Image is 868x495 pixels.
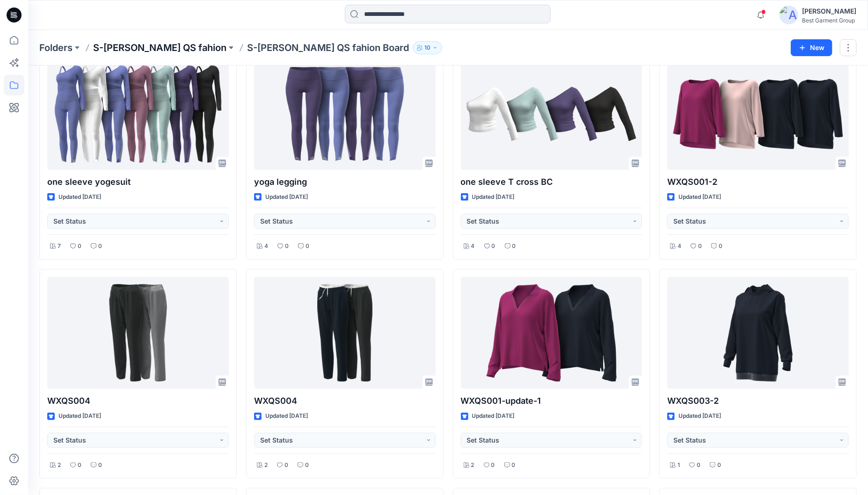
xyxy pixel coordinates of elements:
p: 2 [58,460,61,470]
p: Updated [DATE] [678,192,721,202]
p: WXQS003-2 [667,394,849,408]
p: 2 [471,460,474,470]
a: S-[PERSON_NAME] QS fahion [93,41,226,54]
a: WXQS001-2 [667,58,849,170]
p: 0 [719,241,722,251]
p: yoga legging [254,175,436,189]
p: 0 [98,241,102,251]
p: Updated [DATE] [265,411,308,421]
p: WXQS001-update-1 [461,394,642,408]
p: 0 [305,460,309,470]
p: 0 [98,460,102,470]
p: 0 [306,241,309,251]
p: 0 [512,460,516,470]
p: 0 [717,460,721,470]
p: WXQS004 [47,394,229,408]
p: 10 [424,43,430,53]
a: WXQS004 [47,277,229,389]
p: 1 [678,460,680,470]
a: WXQS004 [254,277,436,389]
p: 4 [471,241,475,251]
a: one sleeve yogesuit [47,58,229,170]
p: 0 [697,460,700,470]
p: Updated [DATE] [58,192,101,202]
p: Updated [DATE] [678,411,721,421]
p: Updated [DATE] [58,411,101,421]
p: WXQS004 [254,394,436,408]
a: one sleeve T cross BC [461,58,642,170]
img: avatar [780,6,798,24]
p: S-[PERSON_NAME] QS fahion Board [247,41,409,54]
p: WXQS001-2 [667,175,849,189]
p: 0 [78,241,81,251]
p: one sleeve yogesuit [47,175,229,189]
p: 2 [264,460,268,470]
p: 7 [58,241,61,251]
a: WXQS003-2 [667,277,849,389]
p: Updated [DATE] [265,192,308,202]
button: 10 [413,41,442,54]
p: one sleeve T cross BC [461,175,642,189]
a: Folders [39,41,73,54]
button: New [791,39,832,56]
p: Updated [DATE] [472,411,515,421]
a: WXQS001-update-1 [461,277,642,389]
p: 4 [678,241,681,251]
div: Best Garment Group [802,17,856,24]
p: 0 [285,241,289,251]
p: 0 [284,460,288,470]
p: 0 [491,460,495,470]
p: 4 [264,241,268,251]
p: 0 [698,241,702,251]
p: Updated [DATE] [472,192,515,202]
a: yoga legging [254,58,436,170]
p: 0 [492,241,496,251]
p: 0 [512,241,516,251]
div: [PERSON_NAME] [802,6,856,17]
p: 0 [78,460,81,470]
